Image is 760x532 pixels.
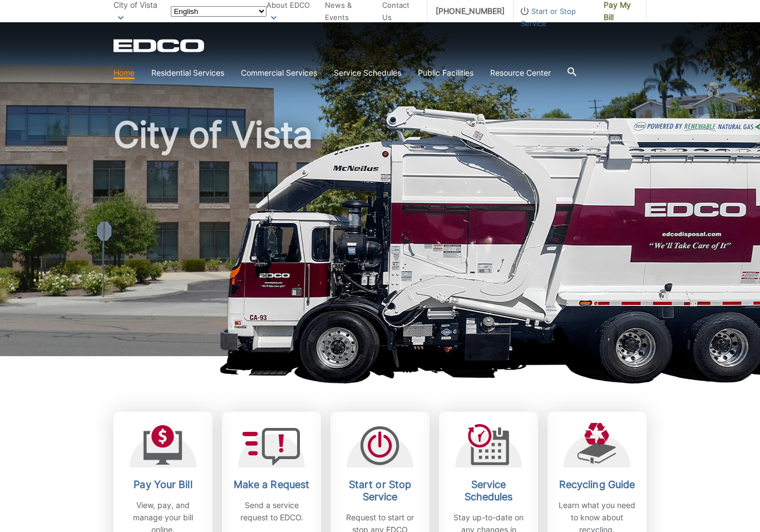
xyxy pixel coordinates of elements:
h2: Recycling Guide [556,479,638,491]
a: EDCD logo. Return to the homepage. [113,39,206,52]
h2: Start or Stop Service [339,479,421,503]
a: Resource Center [490,67,551,79]
h2: Service Schedules [447,479,530,503]
h1: City of Vista [113,117,647,361]
p: Send a service request to EDCO. [230,499,313,524]
a: Commercial Services [241,67,317,79]
a: Home [113,67,135,79]
a: Residential Services [151,67,224,79]
h2: Make a Request [230,479,313,491]
select: Select a language [171,6,267,17]
h2: Pay Your Bill [122,479,204,491]
a: Public Facilities [418,67,473,79]
a: Service Schedules [334,67,401,79]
